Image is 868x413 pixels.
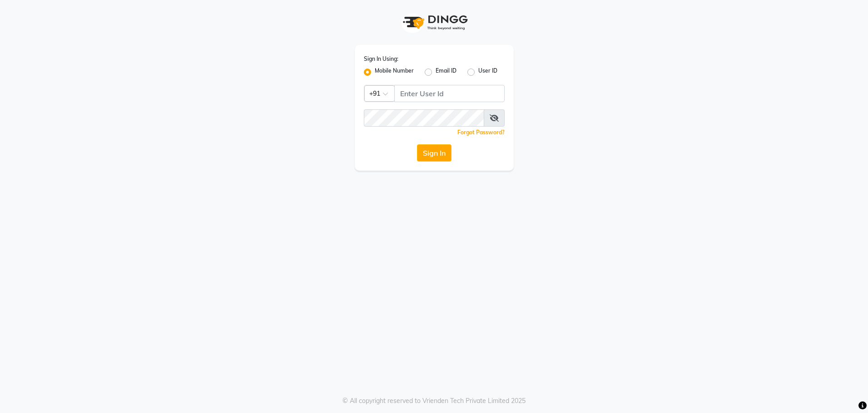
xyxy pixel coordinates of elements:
input: Username [394,85,505,102]
img: logo1.svg [398,9,471,36]
input: Username [364,109,484,127]
label: Mobile Number [375,67,414,78]
a: Forgot Password? [457,129,505,136]
label: User ID [478,67,497,78]
button: Sign In [417,144,451,162]
label: Email ID [436,67,456,78]
label: Sign In Using: [364,55,398,63]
